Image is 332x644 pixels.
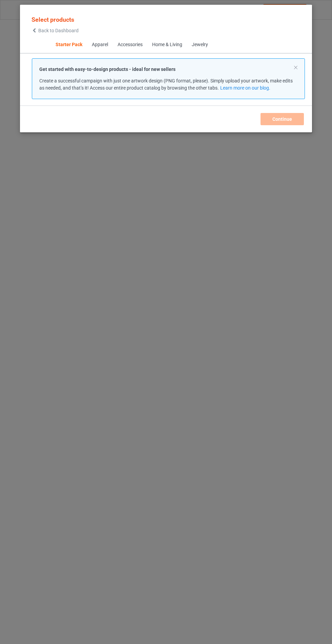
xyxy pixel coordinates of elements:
[32,16,74,23] span: Select products
[39,78,293,91] span: Create a successful campaign with just one artwork design (PNG format, please). Simply upload you...
[152,41,182,48] div: Home & Living
[191,41,208,48] div: Jewelry
[50,37,87,53] span: Starter Pack
[39,67,175,72] strong: Get started with easy-to-design products - ideal for new sellers
[117,41,142,48] div: Accessories
[91,41,108,48] div: Apparel
[38,28,79,33] span: Back to Dashboard
[220,85,270,91] a: Learn more on our blog.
